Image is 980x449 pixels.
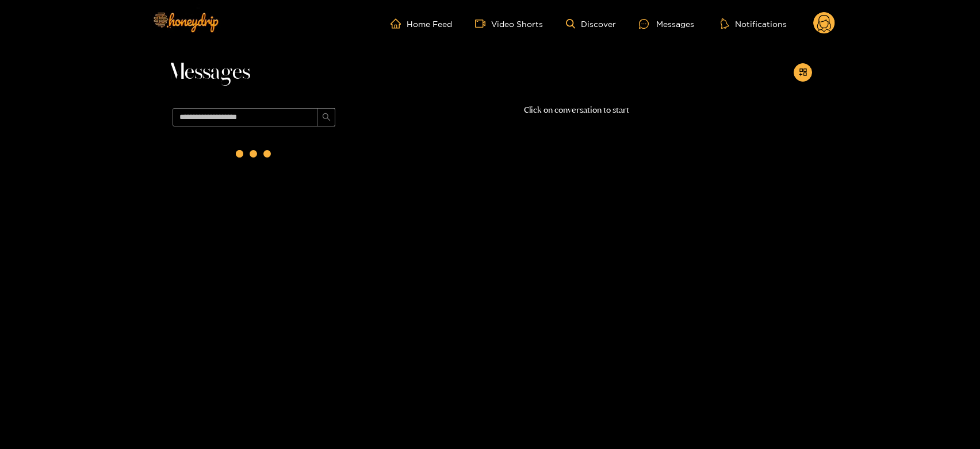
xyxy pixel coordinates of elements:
a: Video Shorts [475,18,543,29]
button: search [317,108,335,126]
span: Messages [168,59,250,86]
a: Home Feed [391,18,452,29]
span: appstore-add [799,68,807,78]
span: video-camera [475,18,491,29]
button: appstore-add [794,63,812,82]
span: home [391,18,407,29]
div: Messages [639,17,694,30]
span: search [322,113,331,122]
button: Notifications [717,18,790,29]
p: Click on conversation to start [340,103,812,117]
a: Discover [566,19,616,29]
